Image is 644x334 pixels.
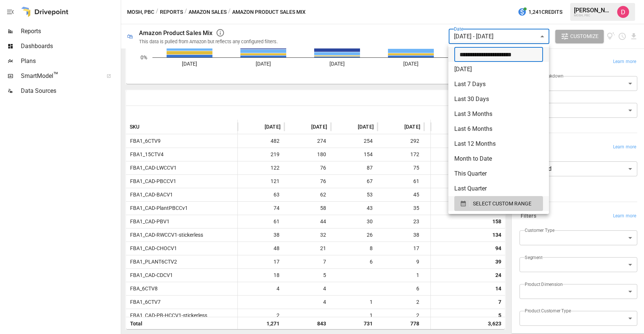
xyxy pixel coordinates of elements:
li: Last 6 Months [448,122,549,136]
li: Last 12 Months [448,136,549,151]
li: This Quarter [448,166,549,181]
button: SELECT CUSTOM RANGE [454,196,543,211]
span: SELECT CUSTOM RANGE [473,199,531,208]
li: Last 30 Days [448,92,549,107]
li: Month to Date [448,151,549,166]
li: [DATE] [448,62,549,77]
li: Last 7 Days [448,77,549,92]
li: Last Quarter [448,181,549,196]
li: Last 3 Months [448,107,549,122]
